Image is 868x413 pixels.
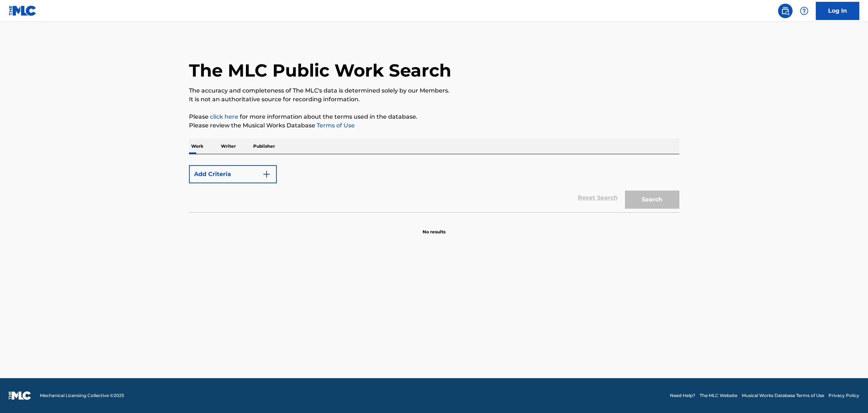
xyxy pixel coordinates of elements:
a: Need Help? [670,392,695,399]
p: Please for more information about the terms used in the database. [189,113,679,121]
a: The MLC Website [700,392,737,399]
div: Help [797,4,811,18]
span: Mechanical Licensing Collective © 2025 [40,392,124,399]
p: Please review the Musical Works Database [189,121,679,130]
p: Work [189,139,206,154]
p: The accuracy and completeness of The MLC's data is determined solely by our Members. [189,86,679,95]
a: Log In [816,2,859,20]
a: Musical Works Database Terms of Use [742,392,824,399]
p: Writer [219,139,238,154]
p: No results [423,220,445,235]
a: Terms of Use [315,122,355,129]
p: Publisher [251,139,277,154]
button: Add Criteria [189,165,277,183]
img: search [781,7,790,15]
h1: The MLC Public Work Search [189,60,451,81]
img: help [800,7,809,15]
a: click here [210,113,238,120]
form: Search Form [189,161,679,212]
a: Privacy Policy [828,392,859,399]
img: logo [9,391,31,400]
img: 9d2ae6d4665cec9f34b9.svg [262,170,271,179]
a: Public Search [778,4,793,18]
img: MLC Logo [9,5,37,16]
p: It is not an authoritative source for recording information. [189,95,679,104]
